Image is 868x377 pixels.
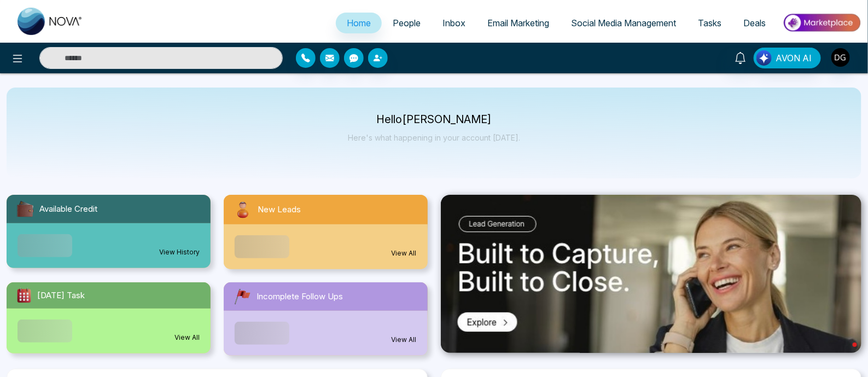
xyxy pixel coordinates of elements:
[37,289,85,302] span: [DATE] Task
[348,115,520,124] p: Hello [PERSON_NAME]
[18,8,83,35] img: Nova CRM Logo
[698,18,721,28] span: Tasks
[776,51,812,65] span: AVON AI
[560,13,687,33] a: Social Media Management
[743,18,766,28] span: Deals
[382,13,432,33] a: People
[782,10,861,35] img: Market-place.gif
[487,18,549,28] span: Email Marketing
[756,50,772,66] img: Lead Flow
[15,199,35,219] img: availableCredit.svg
[217,282,434,356] a: Incomplete Follow UpsView All
[348,133,520,142] p: Here's what happening in your account [DATE].
[476,13,560,33] a: Email Marketing
[392,335,417,345] a: View All
[687,13,732,33] a: Tasks
[571,18,676,28] span: Social Media Management
[393,18,421,28] span: People
[257,291,343,303] span: Incomplete Follow Ups
[831,48,850,67] img: User Avatar
[831,340,857,366] iframe: Intercom live chat
[232,199,253,220] img: newLeads.svg
[336,13,382,33] a: Home
[754,48,821,68] button: AVON AI
[15,287,33,304] img: todayTask.svg
[441,195,862,353] img: .
[232,287,252,306] img: followUps.svg
[442,18,465,28] span: Inbox
[217,195,434,269] a: New LeadsView All
[347,18,371,28] span: Home
[174,333,200,343] a: View All
[39,203,97,216] span: Available Credit
[392,248,417,258] a: View All
[258,204,301,216] span: New Leads
[432,13,476,33] a: Inbox
[732,13,777,33] a: Deals
[159,247,200,257] a: View History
